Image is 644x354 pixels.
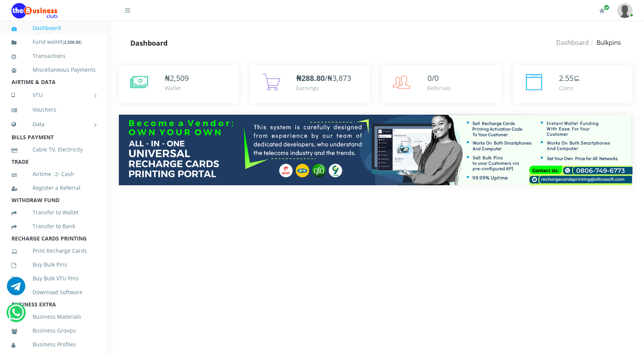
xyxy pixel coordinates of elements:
[11,242,96,260] a: Print Recharge Cards
[170,73,189,83] span: 2,509
[11,47,96,65] a: Transactions
[559,72,580,84] div: ⊆
[11,19,96,37] a: Dashboard
[11,61,96,79] a: Miscellaneous Payments
[130,38,168,48] strong: Dashboard
[617,3,632,18] img: User
[599,8,605,14] i: Renew/Upgrade Subscription
[604,5,609,10] span: Renew/Upgrade Subscription
[427,84,451,92] div: Referrals
[62,39,82,45] small: [ ]
[381,65,501,103] a: 0/0 Referrals
[559,84,580,92] div: Coins
[119,65,239,103] a: ₦2,509 Wallet
[589,38,621,47] li: Bulkpins
[11,165,96,183] a: Airtime -2- Cash
[11,336,96,353] a: Business Profiles
[11,115,96,134] a: Data
[119,115,632,185] img: multitenant_rcp.png
[11,256,96,273] a: Buy Bulk Pins
[11,141,96,158] a: Cable TV, Electricity
[250,65,370,103] a: ₦288.80/₦3,873 Earnings
[296,73,325,83] b: ₦288.80
[11,283,96,301] a: Download Software
[11,86,96,105] a: VTU
[11,3,58,18] img: Logo
[64,39,80,45] b: 2,508.88
[7,283,25,295] a: Chat for support
[165,84,189,92] div: Wallet
[11,270,96,287] a: Buy Bulk VTU Pins
[11,308,96,326] a: Business Materials
[556,38,589,47] a: Dashboard
[11,101,96,119] a: Vouchers
[11,204,96,221] a: Transfer to Wallet
[165,72,189,84] div: ₦
[296,73,351,83] span: /₦3,873
[8,309,24,322] a: Chat for support
[559,73,573,83] span: 2.55
[427,73,439,83] span: 0/0
[296,84,351,92] div: Earnings
[11,179,96,197] a: Register a Referral
[11,322,96,339] a: Business Groups
[11,217,96,235] a: Transfer to Bank
[11,33,96,51] a: Fund wallet[2,508.88]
